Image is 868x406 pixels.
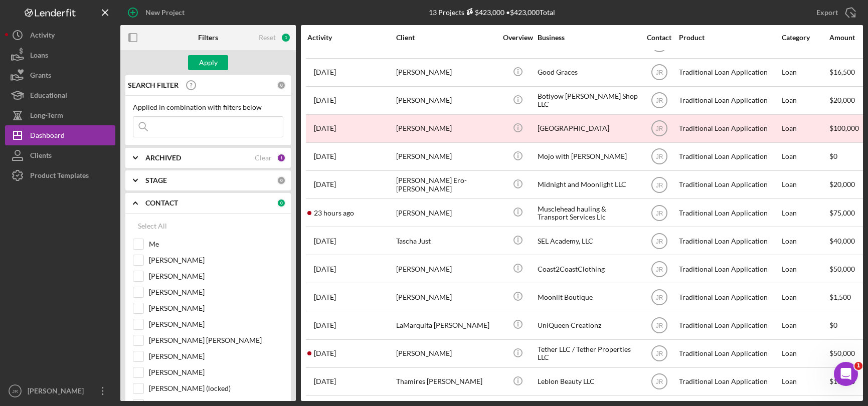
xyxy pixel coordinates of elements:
[145,3,185,23] div: New Project
[149,303,283,313] label: [PERSON_NAME]
[816,3,838,23] div: Export
[25,381,90,403] div: [PERSON_NAME]
[782,87,828,114] div: Loan
[655,69,663,76] text: JR
[782,284,828,310] div: Loan
[538,256,638,282] div: Coast2CoastClothing
[829,237,855,245] span: $40,000
[5,85,115,105] a: Educational
[314,349,336,357] time: 2025-08-14 21:06
[538,340,638,367] div: Tether LLC / Tether Properties LLC
[679,87,779,114] div: Traditional Loan Application
[782,256,828,282] div: Loan
[396,199,496,226] div: [PERSON_NAME]
[30,85,67,108] div: Educational
[149,351,283,361] label: [PERSON_NAME]
[314,293,336,301] time: 2025-08-04 21:04
[655,350,663,357] text: JR
[145,199,178,207] b: CONTACT
[538,284,638,310] div: Moonlit Boutique
[829,115,867,142] div: $100,000
[198,34,218,42] b: Filters
[679,34,779,42] div: Product
[782,340,828,367] div: Loan
[281,33,291,43] div: 1
[679,340,779,367] div: Traditional Loan Application
[314,96,336,104] time: 2025-02-22 21:38
[829,209,855,217] span: $75,000
[30,165,89,188] div: Product Templates
[782,228,828,254] div: Loan
[829,180,855,188] span: $20,000
[149,367,283,377] label: [PERSON_NAME]
[782,312,828,338] div: Loan
[829,377,855,385] span: $10,000
[133,216,172,236] button: Select All
[655,322,663,329] text: JR
[396,284,496,310] div: [PERSON_NAME]
[538,59,638,86] div: Good Graces
[5,105,115,125] a: Long-Term
[679,228,779,254] div: Traditional Loan Application
[5,125,115,145] button: Dashboard
[277,176,286,185] div: 0
[782,34,828,42] div: Category
[5,381,115,401] button: JR[PERSON_NAME]
[429,8,555,17] div: 13 Projects • $423,000 Total
[30,25,55,48] div: Activity
[149,287,283,297] label: [PERSON_NAME]
[145,176,167,184] b: STAGE
[30,145,52,168] div: Clients
[782,368,828,395] div: Loan
[5,65,115,85] button: Grants
[679,284,779,310] div: Traditional Loan Application
[277,153,286,162] div: 1
[538,199,638,226] div: Musclehead hauling & Transport Services Llc
[314,321,336,329] time: 2025-08-12 21:00
[679,368,779,395] div: Traditional Loan Application
[145,154,181,162] b: ARCHIVED
[396,59,496,86] div: [PERSON_NAME]
[396,312,496,338] div: LaMarquita [PERSON_NAME]
[679,312,779,338] div: Traditional Loan Application
[655,210,663,217] text: JR
[255,154,272,162] div: Clear
[314,180,336,188] time: 2025-04-29 03:12
[5,145,115,165] button: Clients
[149,255,283,265] label: [PERSON_NAME]
[199,55,218,70] div: Apply
[188,55,228,70] button: Apply
[538,87,638,114] div: Botiyow [PERSON_NAME] Shop LLC
[396,368,496,395] div: Thamires [PERSON_NAME]
[655,97,663,104] text: JR
[30,45,48,68] div: Loans
[133,103,283,111] div: Applied in combination with filters below
[464,8,504,17] div: $423,000
[314,209,354,217] time: 2025-09-08 22:05
[834,362,858,386] iframe: Intercom live chat
[655,238,663,245] text: JR
[640,34,678,42] div: Contact
[782,115,828,142] div: Loan
[782,59,828,86] div: Loan
[854,362,862,370] span: 1
[829,152,837,160] span: $0
[314,152,336,160] time: 2025-05-15 16:46
[679,256,779,282] div: Traditional Loan Application
[538,312,638,338] div: UniQueen Creationz
[149,383,283,393] label: [PERSON_NAME] (locked)
[679,143,779,170] div: Traditional Loan Application
[277,198,286,208] div: 0
[5,45,115,65] button: Loans
[277,81,286,90] div: 0
[679,199,779,226] div: Traditional Loan Application
[12,388,18,394] text: JR
[538,34,638,42] div: Business
[149,239,283,249] label: Me
[655,153,663,160] text: JR
[314,68,336,76] time: 2025-04-22 19:13
[396,340,496,367] div: [PERSON_NAME]
[120,3,195,23] button: New Project
[538,368,638,395] div: Leblon Beauty LLC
